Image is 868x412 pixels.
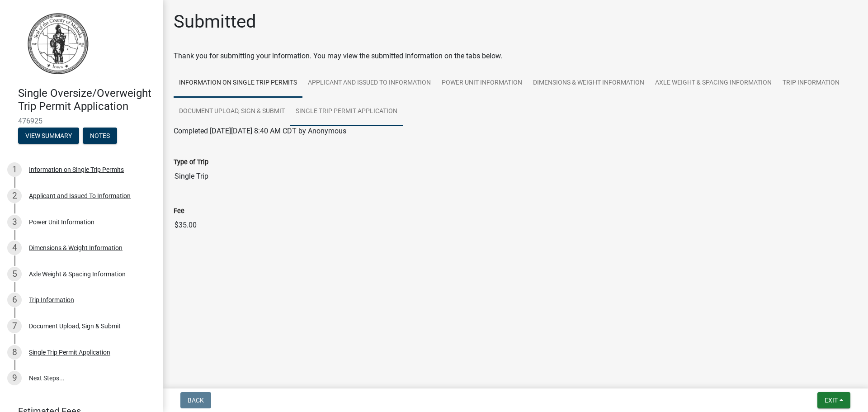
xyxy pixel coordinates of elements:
a: Single Trip Permit Application [290,97,403,126]
div: Thank you for submitting your information. You may view the submitted information on the tabs below. [174,51,857,62]
div: 9 [7,371,22,385]
a: Axle Weight & Spacing Information [650,69,777,98]
a: Trip Information [777,69,845,98]
h4: Single Oversize/Overweight Trip Permit Application [18,87,156,113]
span: Back [188,397,204,404]
div: Information on Single Trip Permits [29,166,124,173]
div: Power Unit Information [29,219,94,225]
a: Dimensions & Weight Information [528,69,650,98]
h1: Submitted [174,11,256,33]
div: Applicant and Issued To Information [29,193,131,199]
a: Power Unit Information [436,69,528,98]
label: Type of Trip [174,159,208,166]
div: Dimensions & Weight Information [29,245,123,251]
button: Notes [83,128,117,144]
wm-modal-confirm: Summary [18,133,79,140]
span: Completed [DATE][DATE] 8:40 AM CDT by Anonymous [174,127,346,135]
span: Exit [825,397,838,404]
wm-modal-confirm: Notes [83,133,117,140]
div: 6 [7,293,22,307]
div: Trip Information [29,297,74,303]
div: 2 [7,189,22,203]
a: Information on Single Trip Permits [174,69,302,98]
button: Exit [817,392,850,408]
div: 5 [7,267,22,281]
div: Single Trip Permit Application [29,349,110,355]
div: 7 [7,319,22,333]
a: Applicant and Issued To Information [302,69,436,98]
div: 3 [7,215,22,229]
button: Back [180,392,211,408]
div: Axle Weight & Spacing Information [29,271,126,277]
div: 4 [7,241,22,255]
a: Document Upload, Sign & Submit [174,97,290,126]
div: Document Upload, Sign & Submit [29,323,121,329]
button: View Summary [18,128,79,144]
label: Fee [174,208,184,214]
img: Mahaska County, Iowa [18,9,98,77]
div: 1 [7,162,22,177]
div: 8 [7,345,22,360]
span: 476925 [18,117,145,125]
